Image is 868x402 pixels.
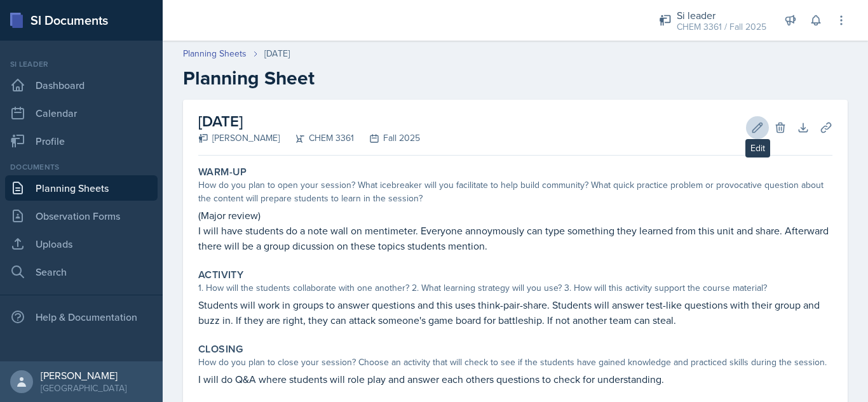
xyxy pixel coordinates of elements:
a: Search [5,259,158,285]
p: (Major review) [198,208,832,223]
p: I will have students do a note wall on mentimeter. Everyone annoymously can type something they l... [198,223,832,253]
div: Help & Documentation [5,304,158,330]
a: Observation Forms [5,203,158,229]
div: How do you plan to close your session? Choose an activity that will check to see if the students ... [198,356,832,369]
a: Planning Sheets [183,47,247,60]
h2: [DATE] [198,110,420,133]
p: Students will work in groups to answer questions and this uses think-pair-share. Students will an... [198,297,832,328]
div: [GEOGRAPHIC_DATA] [41,382,126,394]
a: Calendar [5,100,158,126]
div: CHEM 3361 / Fall 2025 [677,20,766,34]
h2: Planning Sheet [183,67,848,90]
a: Planning Sheets [5,175,158,201]
div: [PERSON_NAME] [198,131,280,145]
div: CHEM 3361 [280,131,354,145]
div: How do you plan to open your session? What icebreaker will you facilitate to help build community... [198,178,832,205]
div: [DATE] [264,47,290,60]
div: Documents [5,161,158,173]
div: [PERSON_NAME] [41,369,126,382]
label: Closing [198,343,243,356]
div: 1. How will the students collaborate with one another? 2. What learning strategy will you use? 3.... [198,281,832,295]
div: Si leader [677,8,766,23]
a: Profile [5,128,158,154]
div: Si leader [5,58,158,70]
div: Fall 2025 [354,131,420,145]
a: Dashboard [5,72,158,98]
p: I will do Q&A where students will role play and answer each others questions to check for underst... [198,372,832,387]
label: Warm-Up [198,166,247,178]
button: Edit [746,116,769,139]
label: Activity [198,269,243,281]
a: Uploads [5,231,158,257]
